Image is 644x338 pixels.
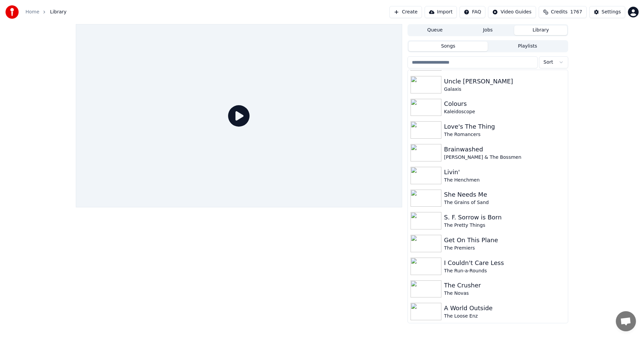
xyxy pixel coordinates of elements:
div: The Henchmen [444,177,565,184]
div: Brainwashed [444,145,565,154]
button: Library [514,25,567,35]
div: Colours [444,99,565,109]
div: Love's The Thing [444,122,565,131]
button: Settings [589,6,625,18]
div: Get On This Plane [444,235,565,245]
span: Credits [551,9,568,15]
button: Songs [409,42,488,51]
button: Create [389,6,422,18]
div: A World Outside [444,303,565,313]
span: 1767 [570,9,582,15]
button: Jobs [462,25,515,35]
a: Home [25,9,39,15]
button: Playlists [488,42,567,51]
div: She Needs Me [444,190,565,199]
div: Kaleidoscope [444,109,565,115]
div: The Grains of Sand [444,199,565,206]
div: The Premiers [444,245,565,252]
span: Library [50,9,66,15]
div: The Pretty Things [444,222,565,229]
div: Uncle [PERSON_NAME] [444,77,565,86]
span: Sort [543,59,553,66]
div: The Run-a-Rounds [444,268,565,274]
nav: breadcrumb [25,9,66,15]
div: [PERSON_NAME] & The Bossmen [444,154,565,161]
img: youka [5,5,19,19]
button: FAQ [460,6,485,18]
button: Queue [409,25,462,35]
button: Import [425,6,457,18]
div: The Romancers [444,131,565,138]
div: The Crusher [444,281,565,290]
div: I Couldn't Care Less [444,258,565,268]
div: S. F. Sorrow is Born [444,213,565,222]
button: Video Guides [488,6,536,18]
div: Open chat [616,311,636,331]
div: Galaxis [444,86,565,93]
div: The Loose Enz [444,313,565,320]
div: Livin' [444,167,565,177]
div: Settings [602,9,621,15]
button: Credits1767 [539,6,587,18]
div: The Novas [444,290,565,297]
